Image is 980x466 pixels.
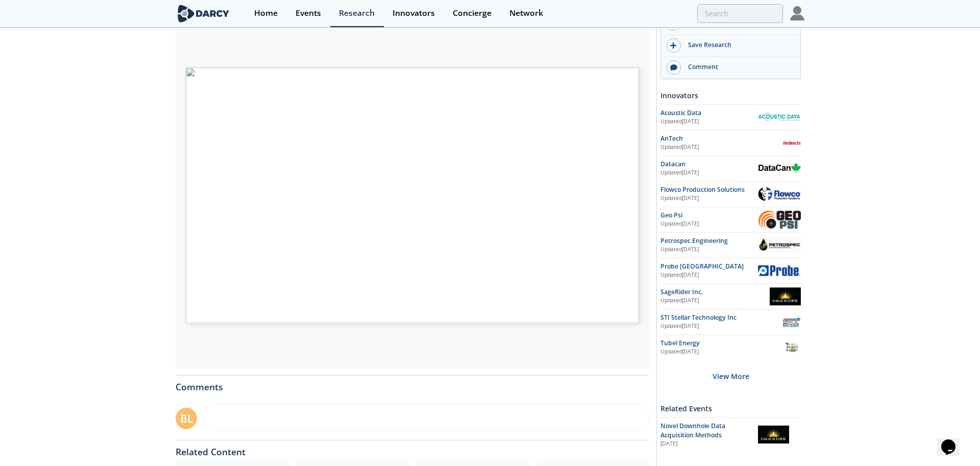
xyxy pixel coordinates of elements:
[783,339,801,357] img: Tubel Energy
[660,185,758,194] div: Flowco Production Solutions
[453,9,492,17] div: Concierge
[176,408,197,429] div: BL
[660,271,758,279] div: Updated [DATE]
[681,40,795,50] div: Save Research
[660,322,783,330] div: Updated [DATE]
[758,426,789,443] img: SageRider Inc.
[937,425,970,456] iframe: chat widget
[660,348,783,356] div: Updated [DATE]
[660,313,801,331] a: STI Stellar Technology Inc Updated[DATE] STI Stellar Technology Inc
[660,118,758,126] div: Updated [DATE]
[660,262,801,280] a: Probe [GEOGRAPHIC_DATA] Updated[DATE] Probe USA
[660,262,758,271] div: Probe [GEOGRAPHIC_DATA]
[660,287,801,305] a: SageRider Inc. Updated[DATE] SageRider Inc.
[660,143,783,151] div: Updated [DATE]
[758,238,801,252] img: Petrospec Engineering
[176,375,649,392] div: Comments
[660,440,751,448] div: [DATE]
[660,134,783,143] div: AnTech
[660,108,758,118] div: Acoustic Data
[758,187,801,201] img: Flowco Production Solutions
[176,5,231,23] img: logo-wide.svg
[660,287,770,297] div: SageRider Inc.
[758,163,801,174] img: Datacan
[660,297,770,305] div: Updated [DATE]
[660,236,801,254] a: Petrospec Engineering Updated[DATE] Petrospec Engineering
[660,160,801,177] a: Datacan Updated[DATE] Datacan
[660,108,801,126] a: Acoustic Data Updated[DATE] Acoustic Data
[509,9,543,17] div: Network
[790,6,804,20] img: Profile
[660,211,758,220] div: Geo Psi
[660,169,758,177] div: Updated [DATE]
[660,211,801,229] a: Geo Psi Updated[DATE] Geo Psi
[339,9,375,17] div: Research
[660,86,801,104] div: Innovators
[660,421,725,439] span: Novel Downhole Data Acquisition Methods
[296,9,321,17] div: Events
[660,339,801,357] a: Tubel Energy Updated[DATE] Tubel Energy
[660,421,801,449] a: Novel Downhole Data Acquisition Methods [DATE] SageRider Inc.
[660,246,758,254] div: Updated [DATE]
[681,62,795,72] div: Comment
[758,211,801,229] img: Geo Psi
[660,220,758,228] div: Updated [DATE]
[660,400,801,417] div: Related Events
[254,9,278,17] div: Home
[758,265,801,276] img: Probe USA
[393,9,435,17] div: Innovators
[176,440,649,457] div: Related Content
[758,113,801,121] img: Acoustic Data
[660,160,758,169] div: Datacan
[770,287,801,305] img: SageRider Inc.
[660,194,758,203] div: Updated [DATE]
[697,4,783,23] input: Advanced Search
[660,236,758,246] div: Petrospec Engineering
[660,313,783,322] div: STI Stellar Technology Inc
[783,313,801,331] img: STI Stellar Technology Inc
[660,134,801,152] a: AnTech Updated[DATE] AnTech
[783,134,801,152] img: AnTech
[660,339,783,348] div: Tubel Energy
[660,185,801,203] a: Flowco Production Solutions Updated[DATE] Flowco Production Solutions
[660,360,801,392] div: View More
